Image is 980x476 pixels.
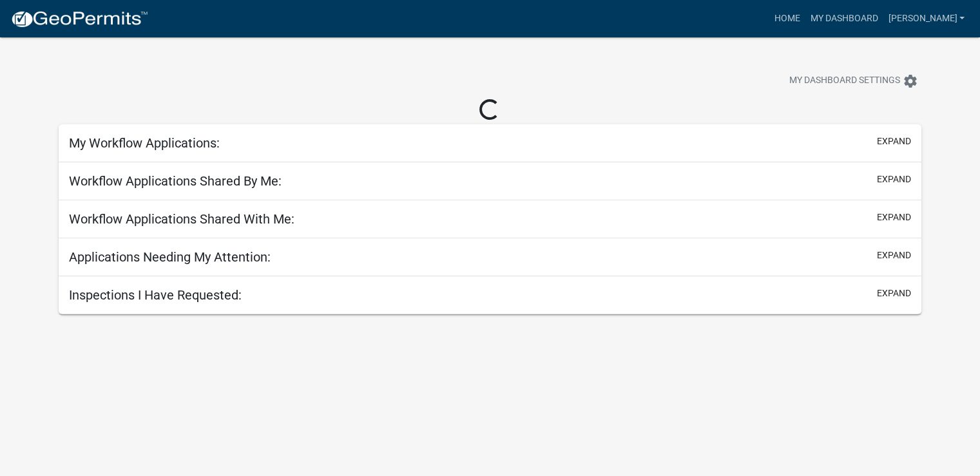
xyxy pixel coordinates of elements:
button: My Dashboard Settingssettings [779,68,928,93]
a: Home [769,6,805,31]
a: My Dashboard [805,6,883,31]
h5: Inspections I Have Requested: [69,287,242,303]
h5: Applications Needing My Attention: [69,249,271,265]
button: expand [877,173,911,186]
button: expand [877,211,911,224]
h5: My Workflow Applications: [69,135,220,151]
button: expand [877,135,911,148]
h5: Workflow Applications Shared By Me: [69,173,282,189]
h5: Workflow Applications Shared With Me: [69,211,294,227]
button: expand [877,249,911,262]
i: settings [903,73,918,89]
span: My Dashboard Settings [789,73,900,89]
button: expand [877,287,911,300]
a: [PERSON_NAME] [883,6,970,31]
